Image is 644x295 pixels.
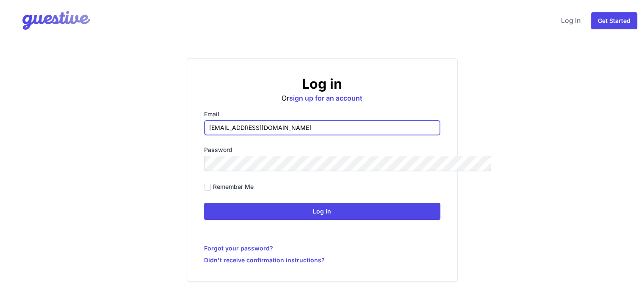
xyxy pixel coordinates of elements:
input: Log in [204,203,440,220]
a: Get Started [591,12,637,29]
div: Or [204,76,440,103]
h2: Log in [204,76,440,93]
label: Remember me [213,183,254,191]
a: sign up for an account [289,94,362,102]
a: Forgot your password? [204,244,440,253]
img: Your Company [7,3,92,37]
label: Password [204,146,440,154]
input: you@example.com [204,120,440,135]
label: Email [204,110,440,118]
a: Log In [558,10,584,31]
a: Didn't receive confirmation instructions? [204,256,440,264]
